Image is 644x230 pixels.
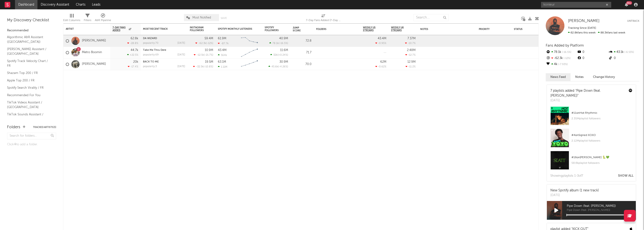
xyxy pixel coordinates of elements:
div: Status [514,28,544,31]
span: 78.1k [272,42,279,45]
span: Fans Added by Platform [546,44,584,47]
span: -12.5k [197,54,204,56]
div: Spotify Followers [265,26,281,32]
span: -16.5 % [279,42,287,45]
span: -32.5k [196,66,204,68]
div: ( ) [269,42,288,45]
div: My Discovery Checklist [7,18,56,23]
div: Notes [420,28,467,31]
span: -12 % [207,42,212,45]
div: 10.9M [205,49,213,52]
div: [DATE] [550,193,599,198]
div: Recommended [7,28,56,33]
button: Change History [588,73,620,81]
div: 2.48M [407,49,416,52]
a: #4onSigned XOXO2.12Mplaylist followers [547,129,636,151]
span: 32k [273,54,278,56]
span: Pipe Down (feat. [PERSON_NAME]) [567,203,636,209]
div: [DATE] [550,98,625,103]
div: A&R Pipeline [95,12,111,25]
div: 564k [218,54,227,57]
div: Artist [66,28,101,30]
div: -10.7 % [405,42,416,45]
div: # 16 on [PERSON_NAME] 🐍💚 [571,155,632,160]
span: Pipe Down (feat. [PERSON_NAME]) [567,209,636,212]
input: Search... [413,14,449,21]
div: Filters [84,18,91,23]
span: 88.3k fans last week [568,31,625,34]
button: Untrack [627,19,639,23]
div: 72.8 [293,38,311,44]
div: [DATE] [177,42,185,44]
div: # 11 on Hot Rhythmic [571,110,632,116]
a: #16on[PERSON_NAME] 🐍💚58.6kplaylist followers [547,151,636,173]
div: DA WIZARD [143,37,185,40]
div: Priority [479,28,498,31]
a: Algorithmic A&R Assistant ([GEOGRAPHIC_DATA]) [7,35,51,44]
div: -87.7k [218,42,229,45]
div: 4k [546,61,577,67]
svg: Chart title [239,35,260,47]
div: [DATE] [177,54,185,56]
div: -11.2 % [406,65,416,68]
div: 0 [577,55,608,61]
div: Edit Columns [63,12,80,25]
span: Weekly UK Streams [391,26,409,32]
span: Weekly US Streams [363,26,379,32]
div: Showing playlist s 1- 3 of 7 [550,173,583,179]
div: -0.95 % [375,42,386,45]
span: -16.5 % [561,51,571,54]
button: Notes [571,73,588,81]
div: -28.8 % [127,42,138,45]
div: 70.0 [293,62,311,67]
input: Search for folders... [7,133,56,139]
div: 7.37M [407,37,416,40]
div: Filters [84,12,91,25]
div: 1.11M [218,65,227,68]
a: [PERSON_NAME] [82,62,106,66]
a: Shazam Top 200 / FR [7,70,51,76]
span: 45.6k [271,66,278,68]
div: 62M [380,60,386,63]
div: 2.35M playlist followers [571,116,632,121]
svg: Chart title [239,47,260,58]
div: 43.4M [218,49,227,52]
div: 19.5M [205,60,213,63]
div: 2.12M playlist followers [571,138,632,144]
div: ( ) [195,42,213,45]
a: TikTok Videos Assistant / [GEOGRAPHIC_DATA] [7,100,51,110]
div: 0 [608,55,639,61]
div: ( ) [194,53,213,56]
div: BACK TO ME [143,61,185,63]
a: [PERSON_NAME] Assistant / [GEOGRAPHIC_DATA] [7,47,51,56]
span: -21.7 % [205,54,212,56]
span: -62.3k [198,42,206,45]
span: 62.8k fans this week [568,31,596,34]
span: -12 % [563,57,571,60]
div: Spotify Monthly Listeners [218,28,253,30]
div: 7-Day Fans Added (7-Day Fans Added) [306,12,341,25]
a: Apple Top 200 / FR [7,78,51,83]
span: +0.24 % [278,54,287,56]
span: 7-Day Fans Added [113,26,128,32]
input: Search for artists [541,2,611,8]
span: -10.8 % [204,66,212,68]
div: # 4 on Signed XOXO [571,132,632,138]
span: Most Notified [192,16,211,19]
a: Take Me Thru Dere [143,49,166,51]
button: News Feed [546,73,571,81]
div: New Spotify album (1 new track) [550,188,599,193]
span: -6.53 % [624,51,634,54]
div: 43.4M [378,37,386,40]
a: [PERSON_NAME] [568,19,600,23]
div: 58.6k playlist followers [571,160,632,166]
div: 20k [133,60,138,63]
div: 63.1M [218,60,226,63]
div: 12.9M [407,60,416,63]
div: ( ) [268,65,288,68]
div: 99 + [626,1,632,5]
div: -17.4 % [128,65,138,68]
div: 30.9M [279,60,288,63]
div: Jump Score [293,26,304,32]
div: +22.5 % [127,53,138,56]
